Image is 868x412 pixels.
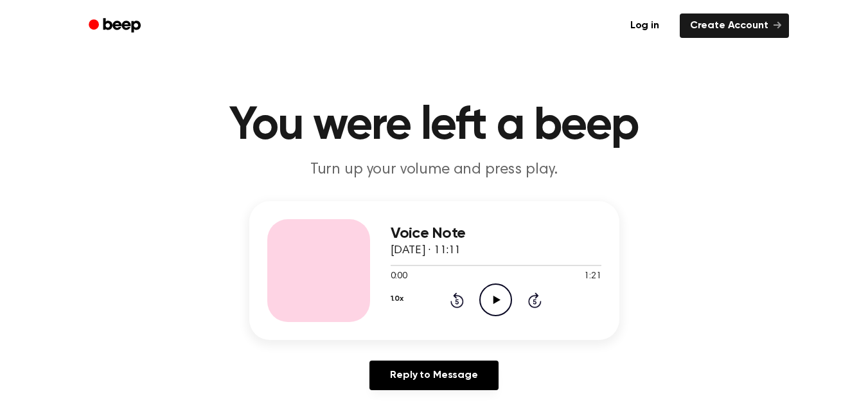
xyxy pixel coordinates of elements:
a: Log in [617,11,672,40]
a: Create Account [680,13,789,38]
h1: You were left a beep [105,103,763,149]
button: 1.0x [391,288,403,310]
a: Beep [80,13,152,39]
a: Reply to Message [369,361,498,390]
h3: Voice Note [391,225,601,242]
span: 0:00 [391,270,407,283]
span: [DATE] · 11:11 [391,245,461,256]
p: Turn up your volume and press play. [188,159,681,181]
span: 1:21 [584,270,601,283]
